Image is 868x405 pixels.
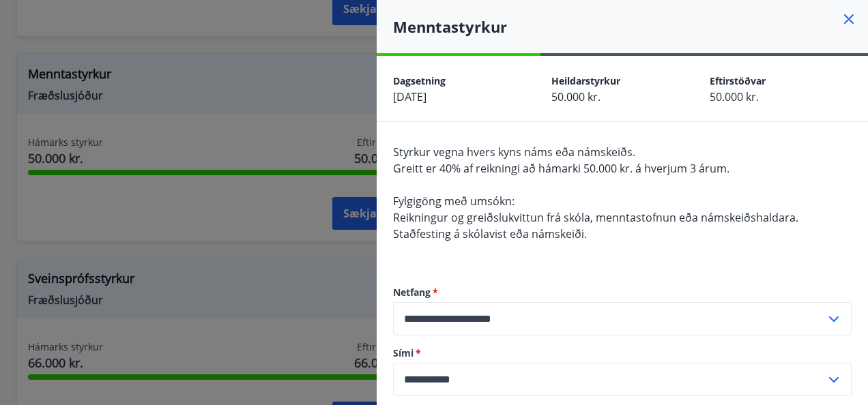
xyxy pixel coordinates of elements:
span: 50.000 kr. [551,89,601,104]
span: Eftirstöðvar [710,74,766,87]
h4: Menntastyrkur [393,16,868,37]
span: Heildarstyrkur [551,74,620,87]
label: Sími [393,346,852,360]
span: Styrkur vegna hvers kyns náms eða námskeiðs. [393,145,635,160]
span: Staðfesting á skólavist eða námskeiði. [393,226,587,241]
span: Reikningur og greiðslukvittun frá skóla, menntastofnun eða námskeiðshaldara. [393,210,798,225]
span: 50.000 kr. [710,89,759,104]
span: Greitt er 40% af reikningi að hámarki 50.000 kr. á hverjum 3 árum. [393,161,729,176]
span: [DATE] [393,89,426,104]
span: Dagsetning [393,74,446,87]
label: Netfang [393,286,852,299]
span: Fylgigöng með umsókn: [393,194,515,209]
